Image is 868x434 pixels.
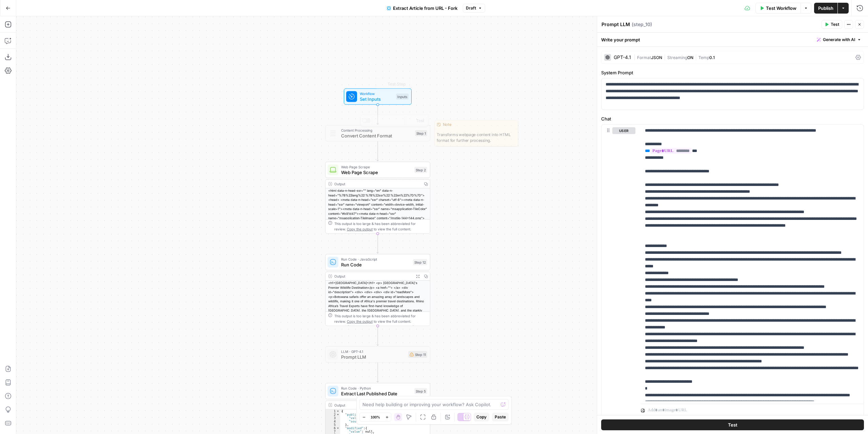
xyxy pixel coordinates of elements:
span: JSON [651,55,662,60]
div: 6 [325,427,340,430]
span: LLM · GPT-4.1 [341,349,406,354]
div: <h1>[GEOGRAPHIC_DATA]</h1> <p> [GEOGRAPHIC_DATA]'s Premier Wildlife Destination</p> <a href=""> <... [325,281,430,354]
span: Copy [476,414,487,420]
span: Web Page Scrape [341,169,412,176]
div: This output is too large & has been abbreviated for review. to view the full content. [334,221,427,232]
span: Run Code · Python [341,385,412,391]
span: Copy the output [347,320,373,324]
div: Web Page ScrapeWeb Page ScrapeStep 2Output<html data-n-head-ssr="" lang="en" data-n-head="%7B%22l... [325,162,430,234]
span: Test [831,21,839,27]
button: Draft [463,4,485,13]
span: Test Workflow [766,5,796,12]
button: Extract Article from URL - Fork [383,3,461,14]
span: 0.1 [709,55,715,60]
div: 7 [325,430,340,433]
div: <html data-n-head-ssr="" lang="en" data-n-head="%7B%22lang%22:%7B%22ssr%22:%22en%22%7D%7D"><head>... [325,188,430,271]
span: Toggle code folding, rows 2 through 5 [336,413,340,416]
div: Run Code · JavaScriptRun CodeStep 12Output<h1>[GEOGRAPHIC_DATA]</h1> <p> [GEOGRAPHIC_DATA]'s Prem... [325,254,430,326]
div: Step 5 [414,388,427,394]
span: 100% [371,414,380,420]
div: Write your prompt [597,33,868,46]
g: Edge from step_1 to step_2 [377,141,379,161]
span: Extract Article from URL - Fork [393,5,457,12]
span: | [634,54,637,60]
div: 1 [325,410,340,413]
span: Test [728,421,737,428]
button: Copy [474,413,489,421]
span: Content Processing [341,128,412,133]
div: user [601,125,635,417]
div: LLM · GPT-4.1Prompt LLMStep 11 [325,346,430,363]
button: Publish [814,3,837,14]
div: 5 [325,423,340,427]
div: WorkflowSet InputsInputsTest Step [325,89,430,105]
g: Edge from step_2 to step_12 [377,233,379,253]
button: Test [601,419,864,430]
img: o3r9yhbrn24ooq0tey3lueqptmfj [330,130,336,137]
span: Generate with AI [823,37,855,43]
span: Run Code [341,261,410,268]
label: System Prompt [601,69,864,76]
span: Temp [698,55,709,60]
span: Copy the output [347,227,373,231]
button: Generate with AI [814,35,864,44]
div: Output [334,273,412,279]
g: Edge from start to step_1 [377,105,379,125]
div: Output [334,181,420,187]
div: Output [334,402,420,408]
button: Paste [492,413,509,421]
textarea: Prompt LLM [601,21,630,28]
div: GPT-4.1 [614,55,631,60]
span: Format [637,55,651,60]
div: Step 1 [415,130,427,136]
div: 4 [325,420,340,423]
span: | [662,54,667,60]
g: Edge from step_11 to step_5 [377,362,379,382]
label: Chat [601,115,864,122]
div: Step 11 [408,351,427,358]
span: Toggle code folding, rows 6 through 9 [336,427,340,430]
span: Publish [818,5,833,12]
span: Streaming [667,55,687,60]
span: Web Page Scrape [341,164,412,170]
span: ( step_10 ) [632,21,652,28]
div: 3 [325,416,340,420]
span: Workflow [360,91,393,96]
button: Test [822,20,842,29]
span: Convert Content Format [341,132,412,139]
div: This output is too large & has been abbreviated for review. to view the full content. [334,314,427,324]
div: Content ProcessingConvert Content FormatStep 1Test [325,125,430,141]
span: ON [687,55,693,60]
div: Inputs [396,94,409,100]
g: Edge from step_12 to step_11 [377,326,379,346]
button: user [612,127,635,134]
button: Test Workflow [755,3,801,14]
span: Run Code · JavaScript [341,257,410,262]
span: Paste [495,414,506,420]
div: Step 12 [413,259,427,265]
div: 2 [325,413,340,416]
span: Prompt LLM [341,354,406,360]
span: Set Inputs [360,96,393,102]
span: Extract Last Published Date [341,390,412,397]
div: Step 2 [414,167,427,173]
span: | [693,54,698,60]
span: Draft [466,5,476,11]
span: Toggle code folding, rows 1 through 10 [336,410,340,413]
